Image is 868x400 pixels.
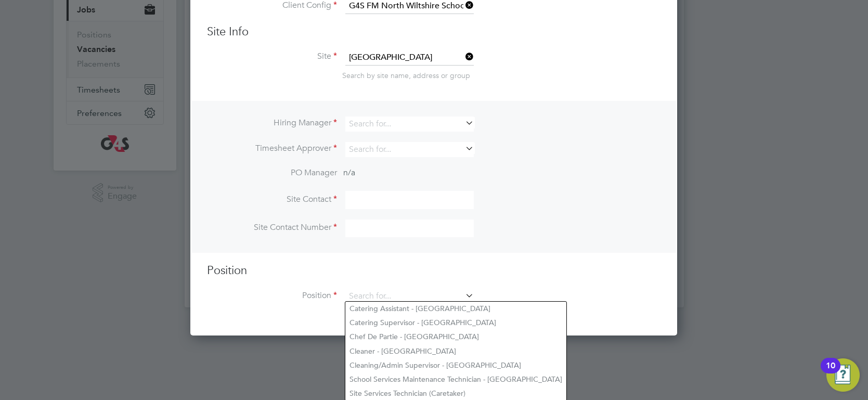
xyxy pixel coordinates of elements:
[345,358,566,372] li: Cleaning/Admin Supervisor - [GEOGRAPHIC_DATA]
[345,316,566,330] li: Catering Supervisor - [GEOGRAPHIC_DATA]
[207,222,337,233] label: Site Contact Number
[345,344,566,358] li: Cleaner - [GEOGRAPHIC_DATA]
[207,167,337,178] label: PO Manager
[345,50,474,66] input: Search for...
[826,358,860,392] button: Open Resource Center, 10 new notifications
[345,117,474,132] input: Search for...
[342,71,470,80] span: Search by site name, address or group
[345,302,566,316] li: Catering Assistant - [GEOGRAPHIC_DATA]
[343,167,355,178] span: n/a
[207,263,660,278] h3: Position
[207,118,337,128] label: Hiring Manager
[345,289,474,304] input: Search for...
[345,372,566,386] li: School Services Maintenance Technician - [GEOGRAPHIC_DATA]
[207,51,337,62] label: Site
[207,290,337,301] label: Position
[207,143,337,154] label: Timesheet Approver
[345,330,566,344] li: Chef De Partie - [GEOGRAPHIC_DATA]
[207,24,660,40] h3: Site Info
[826,366,835,379] div: 10
[207,194,337,205] label: Site Contact
[345,142,474,157] input: Search for...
